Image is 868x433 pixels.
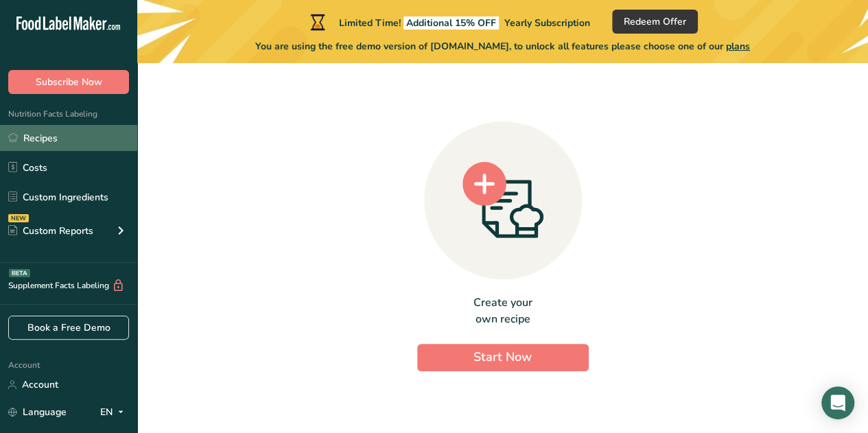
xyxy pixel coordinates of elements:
[612,10,698,34] button: Redeem Offer
[307,14,590,30] div: Limited Time!
[417,294,589,327] div: Create your own recipe
[8,70,129,94] button: Subscribe Now
[8,214,29,222] div: NEW
[624,14,686,29] span: Redeem Offer
[36,75,102,89] span: Subscribe Now
[9,269,30,277] div: BETA
[8,224,93,238] div: Custom Reports
[8,316,129,340] a: Book a Free Demo
[726,40,750,53] span: plans
[8,400,67,424] a: Language
[100,404,129,421] div: EN
[403,16,499,30] span: Additional 15% OFF
[255,39,750,54] span: You are using the free demo version of [DOMAIN_NAME], to unlock all features please choose one of...
[473,349,532,365] span: Start Now
[504,16,590,30] span: Yearly Subscription
[821,386,854,419] div: Open Intercom Messenger
[417,344,589,371] button: Start Now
